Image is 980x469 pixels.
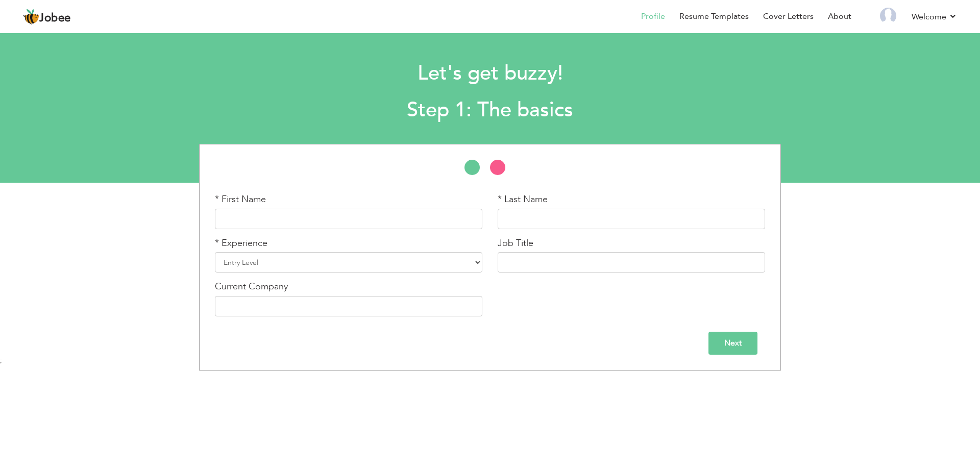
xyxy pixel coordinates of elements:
a: Profile [641,11,665,22]
a: Welcome [912,11,957,23]
a: Jobee [23,9,71,25]
label: * First Name [215,193,266,206]
input: Next [708,332,757,355]
img: jobee.io [23,9,39,25]
label: * Last Name [498,193,548,206]
a: Cover Letters [763,11,814,22]
label: Current Company [215,280,288,293]
label: * Experience [215,237,267,250]
a: About [828,11,851,22]
label: Job Title [498,237,533,250]
img: Profile Img [880,8,896,24]
h2: Step 1: The basics [130,97,850,124]
a: Resume Templates [679,11,749,22]
h1: Let's get buzzy! [130,60,850,87]
span: Jobee [39,13,71,24]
